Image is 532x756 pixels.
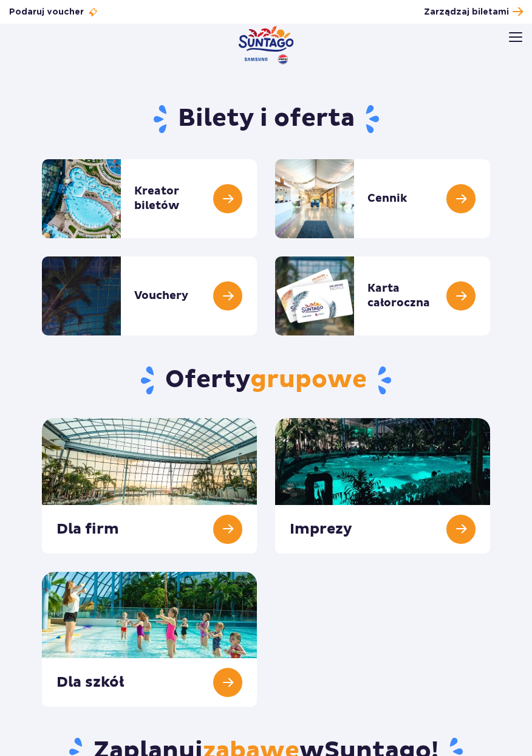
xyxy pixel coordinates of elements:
[250,365,367,395] span: grupowe
[239,26,294,64] a: Park of Poland
[9,6,84,18] span: Podaruj voucher
[42,365,490,396] h2: Oferty
[9,6,98,18] a: Podaruj voucher
[424,6,509,18] span: Zarządzaj biletami
[424,4,523,20] a: Zarządzaj biletami
[42,103,490,135] h1: Bilety i oferta
[509,32,522,42] img: Open menu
